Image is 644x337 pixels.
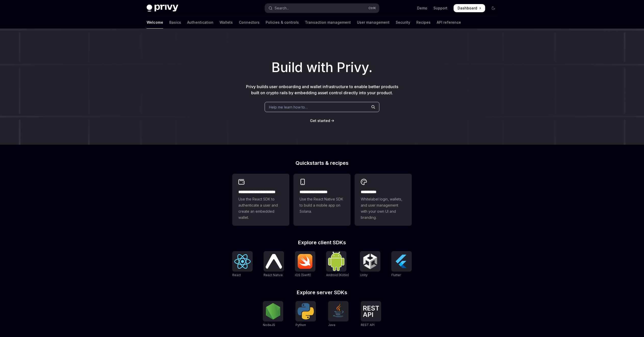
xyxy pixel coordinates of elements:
[328,323,335,327] span: Java
[297,254,313,269] img: iOS (Swift)
[391,273,401,277] span: Flutter
[391,251,412,278] a: FlutterFlutter
[328,252,344,271] img: Android (Kotlin)
[433,6,447,11] a: Support
[263,301,283,328] a: NodeJSNodeJS
[263,323,275,327] span: NodeJS
[360,251,380,278] a: UnityUnity
[361,196,406,221] span: Whitelabel login, wallets, and user management with your own UI and branding.
[187,16,213,29] a: Authentication
[295,251,315,278] a: iOS (Swift)iOS (Swift)
[489,4,497,12] button: Toggle dark mode
[361,301,381,328] a: REST APIREST API
[266,254,282,268] img: React Native
[232,160,412,166] h2: Quickstarts & recipes
[396,16,410,29] a: Security
[275,5,289,11] div: Search...
[437,16,461,29] a: API reference
[361,323,375,327] span: REST API
[326,273,349,277] span: Android (Kotlin)
[300,196,344,214] span: Use the React Native SDK to build a mobile app on Solana.
[330,303,346,319] img: Java
[266,16,299,29] a: Policies & controls
[234,254,251,269] img: React
[328,301,349,328] a: JavaJava
[293,174,351,226] a: **** **** **** ***Use the React Native SDK to build a mobile app on Solana.
[416,16,431,29] a: Recipes
[238,196,283,221] span: Use the React SDK to authenticate a user and create an embedded wallet.
[368,6,376,10] span: Ctrl K
[363,306,379,317] img: REST API
[295,301,316,328] a: PythonPython
[147,16,163,29] a: Welcome
[355,174,412,226] a: **** *****Whitelabel login, wallets, and user management with your own UI and branding.
[310,118,330,123] a: Get started
[232,251,253,278] a: ReactReact
[295,273,311,277] span: iOS (Swift)
[8,58,636,77] h1: Build with Privy.
[454,4,485,12] a: Dashboard
[264,251,284,278] a: React NativeReact Native
[298,303,314,319] img: Python
[265,303,281,319] img: NodeJS
[269,104,308,110] span: Help me learn how to…
[169,16,181,29] a: Basics
[246,84,398,95] span: Privy builds user onboarding and wallet infrastructure to enable better products built on crypto ...
[232,273,241,277] span: React
[239,16,260,29] a: Connectors
[326,251,349,278] a: Android (Kotlin)Android (Kotlin)
[393,253,410,269] img: Flutter
[362,253,378,269] img: Unity
[232,240,412,245] h2: Explore client SDKs
[417,6,427,11] a: Demo
[310,118,330,123] span: Get started
[264,273,283,277] span: React Native
[357,16,390,29] a: User management
[265,4,379,13] button: Open search
[147,5,178,12] img: dark logo
[458,6,477,11] span: Dashboard
[232,290,412,295] h2: Explore server SDKs
[360,273,368,277] span: Unity
[220,16,233,29] a: Wallets
[295,323,306,327] span: Python
[305,16,351,29] a: Transaction management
